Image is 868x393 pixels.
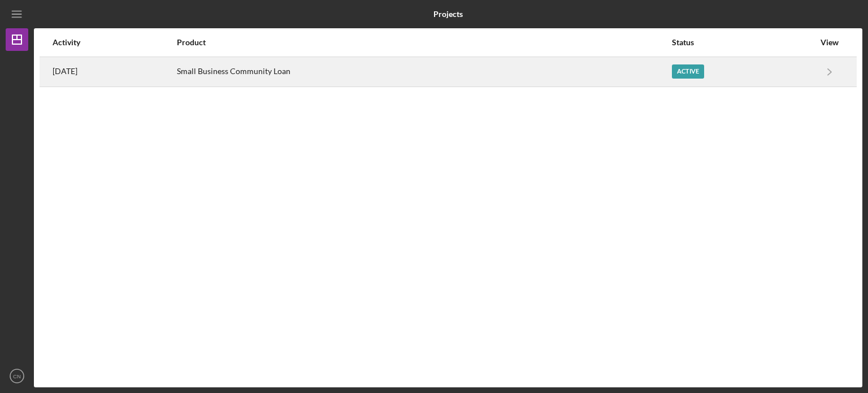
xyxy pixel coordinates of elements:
[177,58,671,86] div: Small Business Community Loan
[815,38,844,47] div: View
[672,64,704,79] div: Active
[13,373,21,379] text: CN
[433,10,463,19] b: Projects
[672,38,815,47] div: Status
[6,365,28,387] button: CN
[53,38,176,47] div: Activity
[53,67,77,76] time: 2025-08-20 04:07
[177,38,671,47] div: Product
